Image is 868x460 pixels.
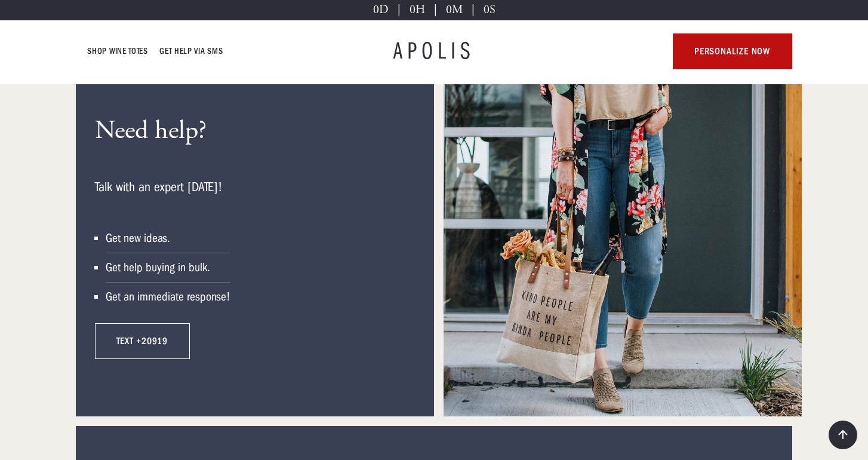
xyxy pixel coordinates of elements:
[160,44,223,59] a: GET HELP VIA SMS
[88,44,148,59] a: Shop Wine Totes
[95,323,190,359] a: TEXT +20919
[393,39,475,63] a: APOLIS
[673,33,792,69] a: personalize now
[106,290,230,304] div: Get an immediate response!
[95,177,223,198] p: Talk with an expert [DATE]!
[444,58,802,416] img: A customized market bag sitting on top of a table
[106,260,230,275] div: Get help buying in bulk.
[106,231,230,246] div: Get new ideas.
[95,115,207,147] h3: Need help?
